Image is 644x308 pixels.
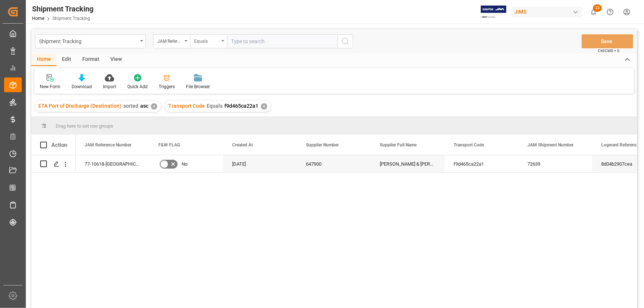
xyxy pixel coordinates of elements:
[103,83,116,90] div: Import
[445,155,519,172] div: f9d465ca22a1
[227,34,338,48] input: Type to search
[105,53,127,66] div: View
[186,83,210,90] div: File Browser
[123,103,138,109] span: sorted
[51,142,67,148] div: Action
[601,142,639,148] span: Logward Reference
[35,34,146,48] button: open menu
[151,103,157,110] div: ✕
[527,142,574,148] span: JAM Shipment Number
[371,155,445,172] div: [PERSON_NAME] & [PERSON_NAME]
[380,142,417,148] span: Supplier Full Name
[40,83,61,90] div: New Form
[232,142,253,148] span: Created At
[585,4,602,20] button: show 22 new notifications
[519,155,592,172] div: 72639
[593,4,602,12] span: 22
[224,103,258,109] span: f9d465ca22a1
[157,36,182,45] div: JAM Reference Number
[38,103,121,109] span: ETA Port of Discharge (Destination)
[261,103,267,110] div: ✕
[140,103,148,109] span: asc
[306,142,339,148] span: Supplier Number
[297,155,371,172] div: 647900
[512,5,585,19] button: JIMS
[223,155,297,172] div: [DATE]
[194,36,219,45] div: Equals
[159,83,175,90] div: Triggers
[158,142,180,148] span: F&W FLAG
[207,103,223,109] span: Equals
[31,53,56,66] div: Home
[31,155,76,173] div: Press SPACE to select this row.
[338,34,353,48] button: search button
[153,34,190,48] button: open menu
[512,7,582,17] div: JIMS
[56,123,113,129] span: Drag here to set row groups
[182,156,187,173] span: No
[582,34,633,48] button: Save
[602,4,619,20] button: Help Center
[481,6,506,18] img: Exertis%20JAM%20-%20Email%20Logo.jpg_1722504956.jpg
[190,34,227,48] button: open menu
[72,83,92,90] div: Download
[32,3,93,14] div: Shipment Tracking
[39,36,138,45] div: Shipment Tracking
[454,142,484,148] span: Transport Code
[76,155,149,172] div: 77-10618-[GEOGRAPHIC_DATA]
[85,142,131,148] span: JAM Reference Number
[77,53,105,66] div: Format
[32,16,44,21] a: Home
[598,48,619,53] span: Ctrl/CMD + S
[168,103,205,109] span: Transport Code
[127,83,148,90] div: Quick Add
[56,53,77,66] div: Edit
